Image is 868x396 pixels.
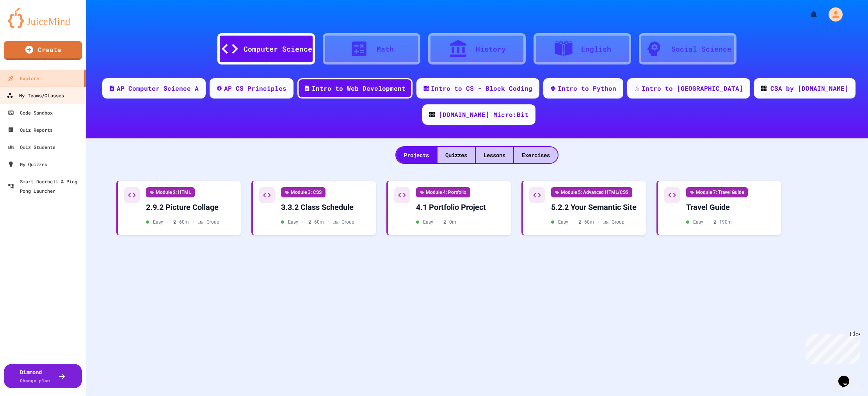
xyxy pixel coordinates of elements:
div: History [476,44,506,54]
div: Intro to Web Development [312,84,406,93]
span: • [707,219,709,226]
span: • [598,219,599,226]
span: • [167,219,169,226]
div: Quiz Reports [8,125,53,134]
div: Module 2: HTML [146,187,195,197]
div: Easy 60 m [146,219,219,226]
div: 2.9.2 Picture Collage [146,202,235,212]
span: Group [612,219,624,226]
div: Module 4: Portfolio [416,187,470,197]
div: Quizzes [438,147,475,163]
a: Create [4,41,82,60]
div: AP Computer Science A [117,84,199,93]
div: Chat with us now!Close [3,3,54,50]
div: AP CS Principles [224,84,286,93]
div: My Account [820,5,845,23]
div: Easy 60 m [551,219,624,226]
div: Intro to CS - Block Coding [431,84,532,93]
div: Easy 60 m [281,219,354,226]
div: Computer Science [244,44,312,54]
div: 4.1 Portfolio Project [416,202,505,212]
span: • [328,219,329,226]
div: Code Sandbox [8,108,53,117]
span: Change plan [20,378,50,383]
div: Explore [8,73,39,83]
iframe: chat widget [803,331,860,364]
div: My Notifications [795,8,820,21]
span: • [572,219,574,226]
span: Group [342,219,354,226]
div: Easy 0 m [416,219,456,226]
div: 5.2.2 Your Semantic Site [551,202,640,212]
span: Group [206,219,219,226]
div: Diamond [20,368,50,384]
div: English [581,44,611,54]
div: Travel Guide [686,202,775,212]
div: My Teams/Classes [7,91,64,100]
img: CODE_logo_RGB.png [761,86,767,91]
div: [DOMAIN_NAME] Micro:Bit [439,110,528,119]
div: My Quizzes [8,159,47,169]
div: Math [377,44,394,54]
div: Projects [396,147,437,163]
div: Module 3: CSS [281,187,325,197]
div: Lessons [476,147,513,163]
div: 3.3.2 Class Schedule [281,202,370,212]
span: • [437,219,439,226]
iframe: chat widget [835,365,860,388]
div: Quiz Students [8,142,55,152]
span: • [193,219,194,226]
div: Intro to Python [558,84,616,93]
div: CSA by [DOMAIN_NAME] [770,84,848,93]
div: Easy 190 m [686,219,732,226]
div: Module 5: Advanced HTML/CSS [551,187,632,197]
img: CODE_logo_RGB.png [429,112,435,117]
div: Smart Doorbell & Ping Pong Launcher [8,177,83,195]
div: Exercises [514,147,558,163]
span: • [302,219,304,226]
div: Social Science [671,44,731,54]
div: Intro to [GEOGRAPHIC_DATA] [642,84,743,93]
img: logo-orange.svg [8,8,78,28]
button: DiamondChange plan [4,364,82,388]
div: Module 7: Travel Guide [686,187,748,197]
